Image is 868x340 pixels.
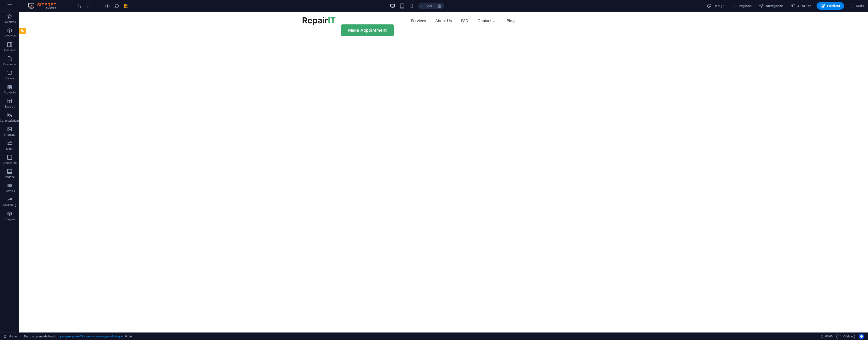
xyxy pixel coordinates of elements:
button: Navegador [757,2,785,10]
span: 00 00 [825,334,833,339]
button: 100% [418,3,435,9]
a: Clique para cancelar a seleção. Clique duas vezes para abrir as Páginas [4,334,17,339]
i: Ao redimensionar, ajusta automaticamente o nível de zoom para caber no dispositivo escolhido. [437,4,442,8]
p: Marketing [3,203,16,207]
span: Publicar [820,4,840,8]
button: Design [705,2,726,10]
span: Design [707,4,724,8]
p: Caixas [5,77,14,80]
p: Cabeçalho [3,161,17,165]
i: Salvar (Ctrl+S) [124,3,129,9]
nav: breadcrumb [24,334,132,339]
p: Acordeão [4,91,16,94]
p: Formas [5,189,15,193]
p: Conteúdo [3,62,16,66]
span: : [829,335,829,338]
button: Páginas [730,2,753,10]
h6: 100% [425,3,433,9]
p: Elementos [3,34,16,38]
p: Imagens [4,133,15,137]
span: AI Writer [790,4,811,8]
button: AI Writer [789,2,813,10]
button: Mais [848,2,866,10]
span: Navegador [759,4,783,8]
button: Código [836,334,855,339]
p: Rodapé [5,175,15,179]
p: Tabelas [5,105,15,108]
div: Design (Ctrl+Alt+Y) [705,2,726,10]
h6: Tempo de sessão [820,334,833,339]
p: Coleções [4,217,16,221]
i: Desfazer: Adicionar slider de imagens (Ctrl+Z) [77,3,82,9]
p: Slider [6,147,13,151]
button: save [123,3,129,9]
p: Colunas [4,48,15,52]
button: Clique aqui para sair do modo de visualização e continuar editando [105,3,110,9]
img: Editor Logo [27,3,62,9]
button: reload [114,3,120,9]
span: Código [838,334,853,339]
button: Publicar [817,2,844,10]
span: . bg-wrapper .preset-fullscreen-text-on-background-v2-repair [58,334,123,339]
i: Recarregar página [114,3,120,9]
i: Este elemento é uma predefinição personalizável [125,335,127,338]
button: undo [76,3,82,9]
span: Páginas [732,4,751,8]
button: Usercentrics [859,334,864,339]
i: Este elemento contém um plano de fundo [129,335,132,338]
p: Favoritos [4,20,16,24]
span: Clique para selecionar. Clique duas vezes para editar [24,334,56,339]
span: Mais [850,4,864,8]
